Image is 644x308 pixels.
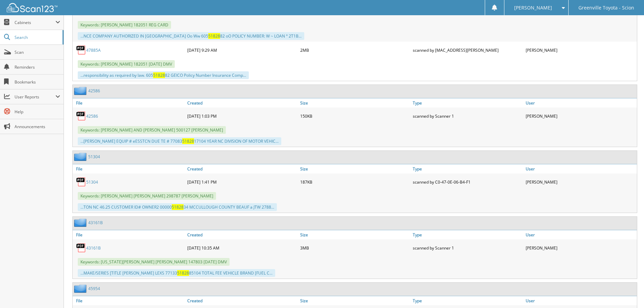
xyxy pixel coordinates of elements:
a: Size [299,98,411,108]
img: PDF.png [76,177,86,187]
div: ...TON NC 46.25 CUSTOMER ID# OWNER2 00000 34 MCCULLOUGH COUNTY BEAUF a JTW 2788... [78,203,277,211]
a: Size [299,164,411,173]
a: File [73,296,186,305]
a: 51304 [86,179,98,185]
div: [PERSON_NAME] [524,241,637,255]
span: 51828 [182,138,194,144]
div: 3MB [299,241,411,255]
img: scan123-logo-white.svg [7,3,57,12]
a: 43161B [88,220,103,226]
div: 2MB [299,43,411,57]
a: Type [411,164,524,173]
span: 51828 [177,270,189,276]
div: scanned by Scanner 1 [411,241,524,255]
a: 42586 [88,88,100,94]
div: 187KB [299,175,411,189]
img: PDF.png [76,45,86,55]
iframe: Chat Widget [610,276,644,308]
div: ...responsibility as required by law. 605 82 GEICO Policy Number Insurance Comp... [78,71,249,79]
span: 51828 [172,204,184,210]
div: [PERSON_NAME] [524,43,637,57]
a: File [73,230,186,239]
a: Size [299,230,411,239]
div: [PERSON_NAME] [524,175,637,189]
span: Cabinets [15,20,55,25]
img: PDF.png [76,111,86,121]
span: Keywords: [PERSON_NAME] 182051 REG CARD [78,21,171,29]
a: User [524,164,637,173]
span: Keywords: [PERSON_NAME] [PERSON_NAME] 298787 [PERSON_NAME] [78,192,216,200]
span: Greenville Toyota - Scion [578,6,634,10]
span: Keywords: [PERSON_NAME] AND [PERSON_NAME] 500127 [PERSON_NAME] [78,126,226,134]
a: User [524,296,637,305]
a: Created [186,296,299,305]
span: Reminders [15,64,60,70]
div: [DATE] 1:41 PM [186,175,299,189]
a: 47885A [86,47,101,53]
div: scanned by C0-47-0E-06-B4-F1 [411,175,524,189]
img: folder2.png [74,284,88,293]
div: 150KB [299,109,411,123]
a: User [524,230,637,239]
span: Scan [15,49,60,55]
a: 42586 [86,113,98,119]
span: Help [15,109,60,115]
span: Keywords: [US_STATE][PERSON_NAME] [PERSON_NAME] 147803 [DATE] DMV [78,258,230,266]
a: 51304 [88,154,100,160]
div: ...NCE COMPANY AUTHORIZED IN [GEOGRAPHIC_DATA] Oo Ww 605 82 oO POLICY NUMBER: W ~ LOAN ° 2T1B... [78,32,304,40]
div: scanned by [MAC_ADDRESS][PERSON_NAME] [411,43,524,57]
a: File [73,164,186,173]
a: 45954 [88,286,100,291]
span: 51828 [208,33,220,39]
a: User [524,98,637,108]
a: Created [186,98,299,108]
span: Announcements [15,124,60,129]
a: Created [186,230,299,239]
div: [DATE] 10:35 AM [186,241,299,255]
img: folder2.png [74,87,88,95]
img: folder2.png [74,152,88,161]
img: folder2.png [74,218,88,227]
div: ...MAKE/SERIES [TITLE [PERSON_NAME] LEXS 77133 85104 TOTAL FEE VEHICLE BRAND [FUEL C... [78,269,275,277]
a: Created [186,164,299,173]
a: 43161B [86,245,101,251]
div: [DATE] 9:29 AM [186,43,299,57]
a: Size [299,296,411,305]
a: Type [411,296,524,305]
img: PDF.png [76,243,86,253]
span: Search [15,34,59,40]
div: scanned by Scanner 1 [411,109,524,123]
span: User Reports [15,94,55,100]
a: Type [411,98,524,108]
span: Keywords: [PERSON_NAME] 182051 [DATE] DMV [78,60,175,68]
span: 51828 [153,72,165,78]
a: File [73,98,186,108]
div: [DATE] 1:03 PM [186,109,299,123]
span: [PERSON_NAME] [514,6,552,10]
div: ...[PERSON_NAME] EQUIP # eESSTCN DUE TE # 77083 17104 YEAR NC DIVISION OF MOTOR VEHIC... [78,137,281,145]
span: Bookmarks [15,79,60,85]
a: Type [411,230,524,239]
div: [PERSON_NAME] [524,109,637,123]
